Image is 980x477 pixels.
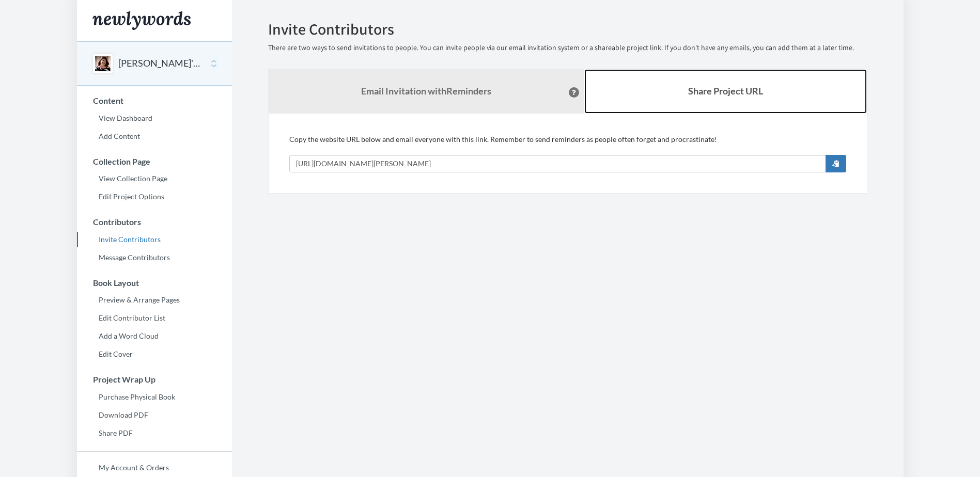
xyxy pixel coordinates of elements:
b: Share Project URL [688,85,763,97]
a: My Account & Orders [77,460,232,475]
strong: Email Invitation with Reminders [361,85,491,97]
a: Add Content [77,129,232,144]
a: Download PDF [77,407,232,423]
a: Edit Project Options [77,189,232,204]
h3: Collection Page [77,157,232,166]
a: Preview & Arrange Pages [77,292,232,308]
a: Add a Word Cloud [77,328,232,344]
h2: Invite Contributors [268,21,867,38]
img: Newlywords logo [92,11,191,30]
p: There are two ways to send invitations to people. You can invite people via our email invitation ... [268,43,867,53]
a: Message Contributors [77,250,232,265]
h3: Book Layout [77,278,232,288]
a: View Dashboard [77,110,232,126]
a: Purchase Physical Book [77,389,232,405]
a: Edit Contributor List [77,310,232,326]
div: Copy the website URL below and email everyone with this link. Remember to send reminders as peopl... [289,134,846,172]
a: Edit Cover [77,346,232,362]
h3: Content [77,96,232,105]
h3: Contributors [77,217,232,227]
a: Invite Contributors [77,232,232,247]
button: [PERSON_NAME]'s retirement [118,57,202,70]
a: Share PDF [77,425,232,441]
h3: Project Wrap Up [77,375,232,384]
a: View Collection Page [77,171,232,186]
span: Support [21,7,58,17]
